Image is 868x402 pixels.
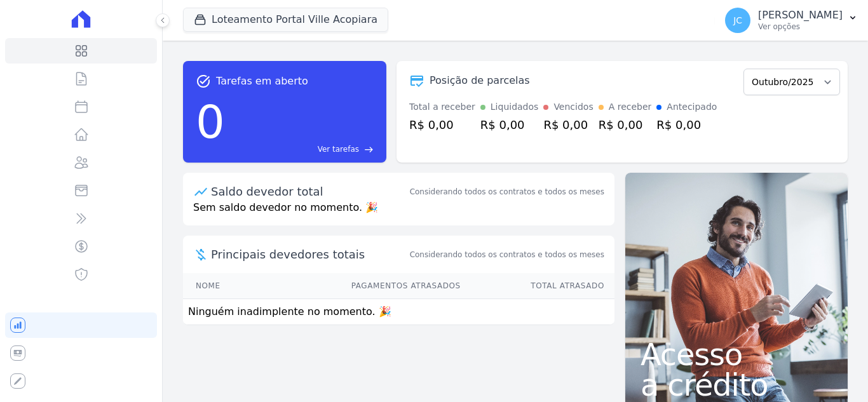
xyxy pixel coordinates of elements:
[409,100,475,114] div: Total a receber
[211,183,407,200] div: Saldo devedor total
[599,116,652,133] div: R$ 0,00
[230,144,374,155] a: Ver tarefas east
[430,73,530,88] div: Posição de parcelas
[758,9,843,22] p: [PERSON_NAME]
[543,116,593,133] div: R$ 0,00
[641,339,832,370] span: Acesso
[260,273,461,299] th: Pagamentos Atrasados
[410,186,604,198] div: Considerando todos os contratos e todos os meses
[364,145,374,154] span: east
[715,3,868,38] button: JC [PERSON_NAME] Ver opções
[183,299,614,325] td: Ninguém inadimplente no momento. 🎉
[491,100,539,114] div: Liquidados
[183,273,260,299] th: Nome
[461,273,614,299] th: Total Atrasado
[667,100,717,114] div: Antecipado
[409,116,475,133] div: R$ 0,00
[196,74,211,89] span: task_alt
[656,116,717,133] div: R$ 0,00
[758,22,843,32] p: Ver opções
[553,100,593,114] div: Vencidos
[480,116,539,133] div: R$ 0,00
[196,89,225,155] div: 0
[183,200,614,225] p: Sem saldo devedor no momento. 🎉
[609,100,652,114] div: A receber
[733,16,742,25] span: JC
[183,8,388,32] button: Loteamento Portal Ville Acopiara
[641,370,832,400] span: a crédito
[211,246,407,263] span: Principais devedores totais
[410,249,604,260] span: Considerando todos os contratos e todos os meses
[318,144,359,155] span: Ver tarefas
[216,74,308,89] span: Tarefas em aberto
